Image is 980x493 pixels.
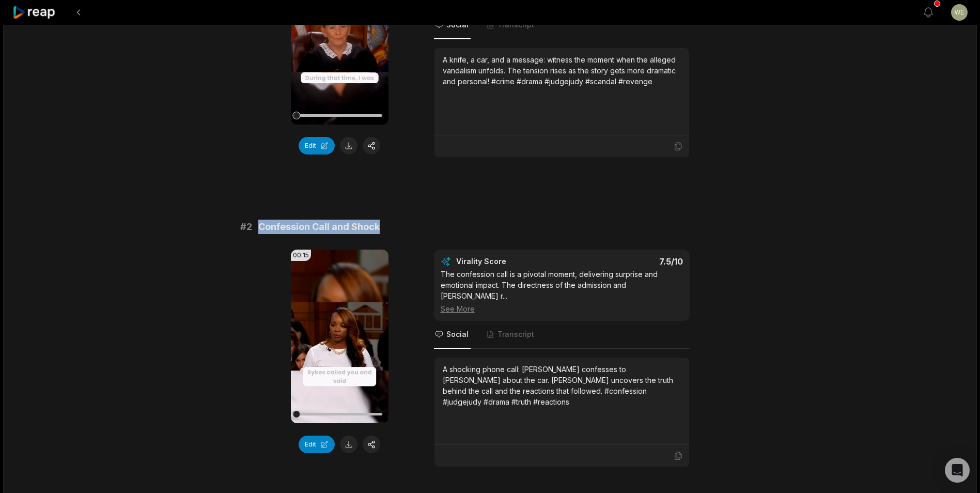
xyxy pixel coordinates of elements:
span: Social [446,20,469,30]
nav: Tabs [434,11,690,39]
video: Your browser does not support mp4 format. [291,250,388,423]
button: Edit [299,137,335,155]
div: A knife, a car, and a message: witness the moment when the alleged vandalism unfolds. The tension... [443,54,681,87]
span: Transcript [497,329,534,340]
div: See More [441,303,683,314]
nav: Tabs [434,321,690,349]
div: A shocking phone call: [PERSON_NAME] confesses to [PERSON_NAME] about the car. [PERSON_NAME] unco... [443,364,681,407]
div: The confession call is a pivotal moment, delivering surprise and emotional impact. The directness... [441,269,683,314]
span: Social [446,329,469,340]
span: Transcript [497,20,534,30]
span: # 2 [240,220,252,234]
span: Confession Call and Shock [258,220,380,234]
div: Open Intercom Messenger [945,458,970,483]
button: Edit [299,436,335,453]
div: 7.5 /10 [572,256,683,267]
div: Virality Score [456,256,567,267]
